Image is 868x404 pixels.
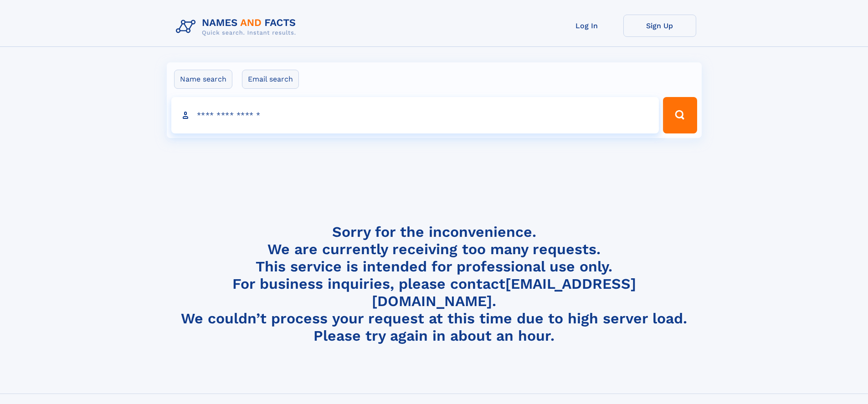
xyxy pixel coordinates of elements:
[372,275,636,310] a: [EMAIL_ADDRESS][DOMAIN_NAME]
[172,223,696,345] h4: Sorry for the inconvenience. We are currently receiving too many requests. This service is intend...
[172,15,303,39] img: Logo Names and Facts
[623,15,696,37] a: Sign Up
[663,97,697,133] button: Search Button
[174,70,232,89] label: Name search
[171,97,659,133] input: search input
[550,15,623,37] a: Log In
[242,70,299,89] label: Email search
